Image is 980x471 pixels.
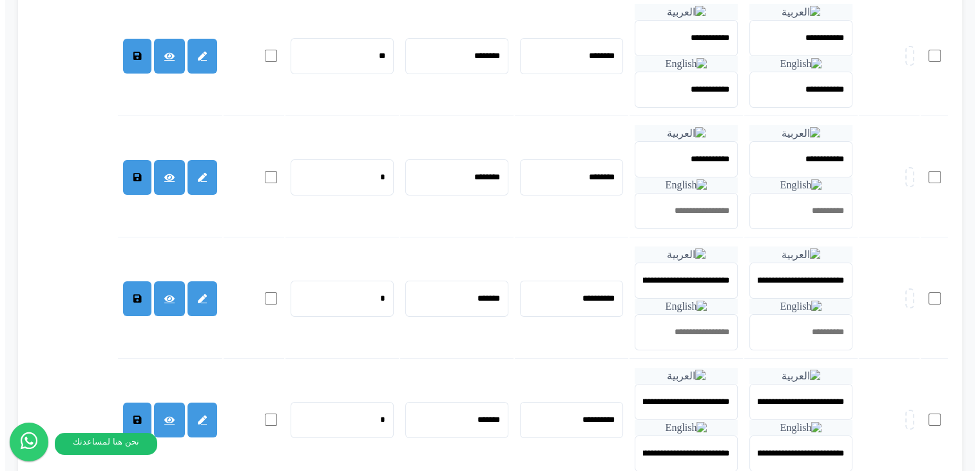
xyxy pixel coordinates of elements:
img: العربية [667,6,706,18]
img: العربية [782,248,820,261]
img: English [665,422,707,434]
img: English [780,422,821,434]
img: العربية [782,370,820,382]
img: English [780,301,821,312]
img: English [665,179,707,191]
img: English [780,58,821,70]
img: العربية [782,6,820,18]
img: English [665,58,707,70]
img: العربية [667,370,706,382]
img: العربية [667,127,706,139]
img: العربية [782,127,820,139]
img: العربية [667,248,706,261]
img: English [665,301,707,312]
img: English [780,179,821,191]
